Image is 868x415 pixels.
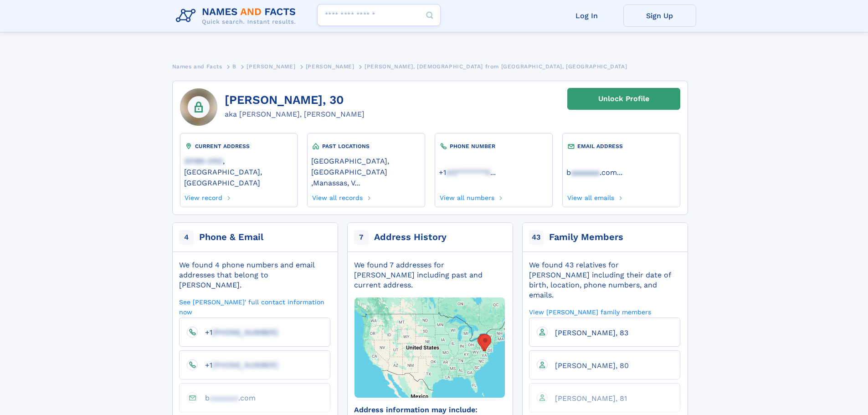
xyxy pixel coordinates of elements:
span: 20186-2152 [184,157,223,165]
a: [PERSON_NAME] [306,61,354,72]
a: +1[PHONE_NUMBER] [198,328,278,336]
h1: [PERSON_NAME], 30 [225,93,365,107]
div: Address History [374,231,447,244]
a: Names and Facts [172,61,222,72]
a: [PERSON_NAME], 83 [548,328,628,337]
span: [PERSON_NAME], [DEMOGRAPHIC_DATA] from [GEOGRAPHIC_DATA], [GEOGRAPHIC_DATA] [365,63,627,70]
a: [PERSON_NAME], 80 [548,361,629,369]
a: [PERSON_NAME] [247,61,295,72]
span: [PERSON_NAME], 83 [555,328,628,337]
span: aaaaaaa [571,168,600,177]
span: aaaaaaa [210,394,238,402]
button: Search Button [419,4,441,26]
a: View all numbers [439,191,494,201]
div: EMAIL ADDRESS [566,142,676,151]
a: Unlock Profile [567,88,680,110]
div: aka [PERSON_NAME], [PERSON_NAME] [225,109,365,120]
span: 43 [529,230,544,245]
img: Logo Names and Facts [172,4,303,28]
a: [GEOGRAPHIC_DATA], [GEOGRAPHIC_DATA] [311,156,421,176]
span: [PERSON_NAME] [247,63,295,70]
a: View all records [311,191,363,201]
a: ... [439,168,548,177]
a: Manassas, V... [313,178,360,187]
span: [PERSON_NAME] [306,63,354,70]
a: See [PERSON_NAME]' full contact information now [179,297,330,316]
a: View record [184,191,223,201]
div: PAST LOCATIONS [311,142,421,151]
span: [PHONE_NUMBER] [212,361,278,369]
div: Address information may include: [354,405,505,415]
a: Sign Up [623,5,696,27]
div: PHONE NUMBER [439,142,548,151]
div: We found 43 relatives for [PERSON_NAME] including their date of birth, location, phone numbers, a... [529,260,680,300]
a: [PERSON_NAME], 81 [548,394,627,402]
span: [PHONE_NUMBER] [212,328,278,337]
div: Unlock Profile [598,88,649,109]
span: [PERSON_NAME], 80 [555,361,629,370]
a: 20186-2152, [GEOGRAPHIC_DATA], [GEOGRAPHIC_DATA] [184,156,293,187]
a: Log In [550,5,623,27]
div: CURRENT ADDRESS [184,142,293,151]
span: 7 [354,230,369,245]
span: [PERSON_NAME], 81 [555,394,627,403]
input: search input [317,4,441,26]
a: ... [566,168,676,177]
div: Family Members [549,231,623,244]
span: B [232,63,236,70]
div: We found 4 phone numbers and email addresses that belong to [PERSON_NAME]. [179,260,330,290]
div: , [311,151,421,191]
div: Phone & Email [199,231,263,244]
a: View [PERSON_NAME] family members [529,307,651,316]
a: baaaaaaa.com [198,393,256,402]
a: View all emails [566,191,614,201]
a: B [232,61,236,72]
div: We found 7 addresses for [PERSON_NAME] including past and current address. [354,260,505,290]
span: 4 [179,230,194,245]
a: +1[PHONE_NUMBER] [198,360,278,369]
a: baaaaaaa.com [566,167,617,177]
